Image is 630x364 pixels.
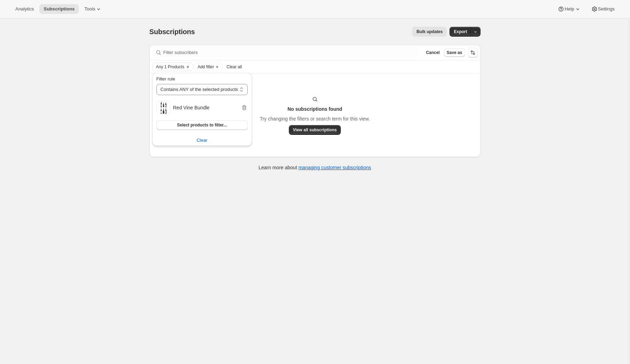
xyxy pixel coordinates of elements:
h2: Red Vine Bundle [173,104,241,111]
button: Add filter [194,63,222,71]
h3: No subscriptions found [287,106,342,113]
span: Subscriptions [44,6,75,12]
a: managing customer subscriptions [298,165,371,170]
button: Clear [184,63,191,71]
button: Clear subscription product filter [152,135,252,146]
button: Any 1 Products [153,63,184,71]
input: Filter subscribers [163,48,419,57]
span: Help [564,6,574,12]
button: Tools [80,4,106,14]
span: Add filter [198,64,214,70]
button: Save as [444,48,465,57]
button: Select products to filter [156,120,248,130]
span: View all subscriptions [293,127,337,133]
span: Settings [598,6,615,12]
span: Any 1 Products [156,64,184,70]
span: Bulk updates [416,29,443,34]
p: Try changing the filters or search term for this view. [260,115,370,122]
span: Save as [447,50,462,55]
button: Sort the results [468,48,478,57]
span: Tools [84,6,95,12]
span: Clear [197,137,207,144]
span: Filter rule [156,76,175,82]
p: Learn more about [259,164,371,171]
span: Select products to filter... [177,122,227,128]
button: Clear all [224,63,245,71]
button: View all subscriptions [289,125,341,135]
button: Export [450,27,471,37]
span: Cancel [426,50,439,55]
span: Export [454,29,467,34]
button: Settings [587,4,619,14]
button: Analytics [11,4,38,14]
span: Analytics [15,6,34,12]
button: Subscriptions [39,4,79,14]
span: Clear all [226,64,242,70]
button: Help [553,4,585,14]
button: Cancel [423,48,442,57]
span: Subscriptions [149,28,195,36]
button: Bulk updates [412,27,447,37]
